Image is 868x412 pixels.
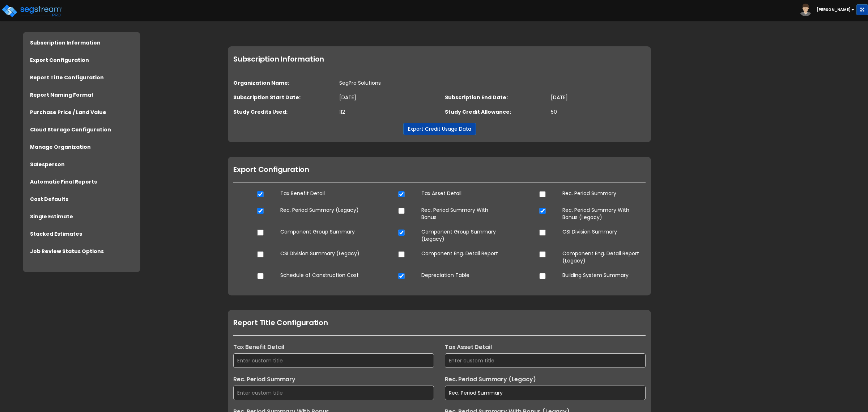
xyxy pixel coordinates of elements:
[233,54,646,64] h1: Subscription Information
[275,228,369,235] dd: Component Group Summary
[403,123,476,135] a: Export Credit Usage Data
[416,206,510,221] dd: Rec. Period Summary With Bonus
[416,228,510,243] dd: Component Group Summary (Legacy)
[1,4,63,18] img: logo_pro_r.png
[275,190,369,197] dd: Tax Benefit Detail
[334,79,545,87] dd: SegPro Solutions
[445,353,646,368] input: Enter custom title
[275,206,369,214] dd: Rec. Period Summary (Legacy)
[445,343,646,352] label: Tax Asset Detail
[30,196,68,203] a: Cost Defaults
[416,250,510,257] dd: Component Eng. Detail Report
[334,94,440,101] dd: [DATE]
[439,94,545,101] dt: Subscription End Date:
[817,7,851,12] b: [PERSON_NAME]
[557,190,651,197] dd: Rec. Period Summary
[30,230,82,237] a: Stacked Estimates
[30,91,94,98] a: Report Naming Format
[557,272,651,279] dd: Building System Summary
[557,206,651,221] dd: Rec. Period Summary With Bonus (Legacy)
[233,375,434,384] label: Rec. Period Summary
[445,386,646,400] input: Enter custom title
[30,39,101,46] a: Subscription Information
[30,126,111,133] a: Cloud Storage Configuration
[799,4,812,16] img: avatar.png
[30,161,65,168] a: Salesperson
[416,272,510,279] dd: Depreciation Table
[233,343,434,352] label: Tax Benefit Detail
[233,353,434,368] input: Enter custom title
[275,250,369,257] dd: CSI Division Summary (Legacy)
[30,109,106,116] a: Purchase Price / Land Value
[445,375,646,384] label: Rec. Period Summary (Legacy)
[30,213,73,220] a: Single Estimate
[233,164,646,175] h1: Export Configuration
[30,143,91,151] a: Manage Organization
[439,108,545,115] dt: Study Credit Allowance:
[30,56,89,64] a: Export Configuration
[228,108,334,115] dt: Study Credits Used:
[30,74,104,81] a: Report Title Configuration
[233,317,646,328] h1: Report Title Configuration
[233,386,434,400] input: Enter custom title
[416,190,510,197] dd: Tax Asset Detail
[557,250,651,264] dd: Component Eng. Detail Report (Legacy)
[30,248,104,255] a: Job Review Status Options
[545,94,651,101] dd: [DATE]
[228,94,334,101] dt: Subscription Start Date:
[275,272,369,279] dd: Schedule of Construction Cost
[557,228,651,235] dd: CSI Division Summary
[334,108,440,115] dd: 112
[545,108,651,115] dd: 50
[228,79,439,87] dt: Organization Name:
[30,178,97,185] a: Automatic Final Reports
